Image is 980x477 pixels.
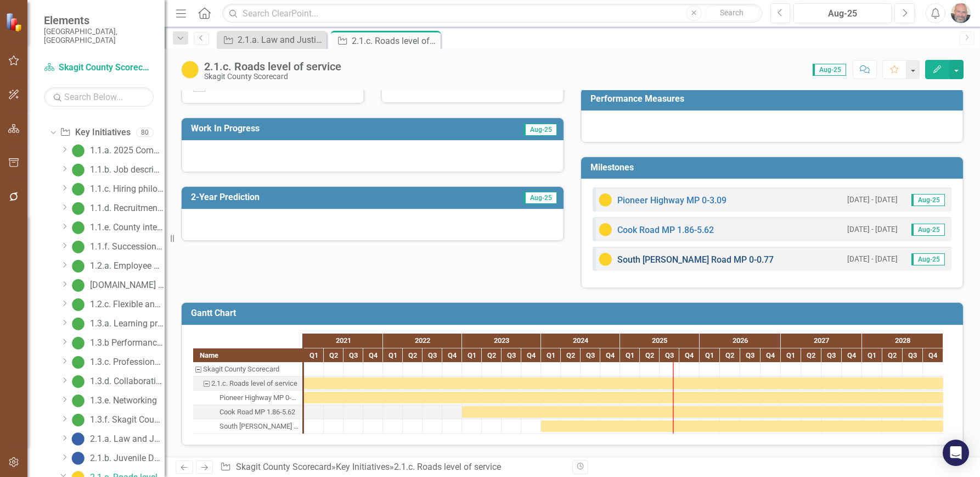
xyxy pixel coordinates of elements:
div: Q1 [304,348,324,363]
a: 1.1.d. Recruitment program [69,199,165,217]
span: Aug-25 [523,192,557,204]
div: 2.1.c. Roads level of service [204,60,341,73]
h3: 2-Year Prediction [191,192,435,202]
a: South [PERSON_NAME] Road MP 0-0.77 [617,254,774,265]
div: Task: Start date: 2024-01-01 End date: 2028-12-31 [541,420,943,432]
button: Aug-25 [793,3,892,23]
div: Q2 [403,348,423,363]
h3: Gantt Chart [191,308,958,318]
a: Pioneer Highway MP 0-3.09 [617,195,726,206]
div: 2023 [462,334,541,348]
div: Pioneer Highway MP 0-3.09 [193,391,302,405]
div: 2026 [700,334,781,348]
div: Q3 [423,348,442,363]
img: On Target [71,202,85,215]
img: On Target [71,298,85,311]
img: Ken Hansen [951,3,971,23]
a: 1.1.b. Job descriptions [69,161,165,179]
div: 1.1.b. Job descriptions [90,165,165,175]
div: Q1 [862,348,882,363]
img: ClearPoint Strategy [5,12,25,32]
div: 2.1.a. Law and Justice Campus [90,434,165,444]
div: Q3 [821,348,842,363]
div: » » [220,461,564,474]
div: 2.1.b. Juvenile Detention Facility [90,453,165,463]
small: [DATE] - [DATE] [847,195,898,205]
div: Pioneer Highway MP 0-3.09 [219,391,299,405]
div: 2.1.c. Roads level of service [211,376,297,391]
img: On Target [71,221,85,234]
div: Task: Start date: 2024-01-01 End date: 2028-12-31 [193,419,302,434]
button: Search [705,5,759,21]
div: Aug-25 [797,7,888,20]
div: 1.3.f. Skagit County WEESK Training [90,415,165,425]
div: Q4 [363,348,383,363]
a: Key Initiatives [60,126,130,139]
div: Q2 [801,348,821,363]
a: 2.1.b. Juvenile Detention Facility [69,450,165,467]
a: 1.3.c. Professional development program [69,353,165,371]
div: Q1 [620,348,640,363]
img: On Target [71,182,85,196]
small: [DATE] - [DATE] [847,254,898,264]
div: Skagit County Scorecard [193,362,302,376]
div: 1.3.a. Learning program [90,319,165,329]
div: 1.3.d. Collaboration project [90,376,165,386]
img: No Information [71,432,85,446]
div: 2021 [304,334,383,348]
span: Aug-25 [911,253,945,265]
div: Q2 [324,348,343,363]
div: Q3 [903,348,923,363]
div: 2027 [781,334,862,348]
div: South Laventure Road MP 0-0.77 [193,419,302,434]
div: Q1 [462,348,482,363]
a: 1.3.f. Skagit County WEESK Training [69,411,165,429]
div: Q2 [561,348,581,363]
div: Cook Road MP 1.86-5.62 [219,405,295,419]
a: [DOMAIN_NAME] Life Balance Policy [69,276,165,294]
div: 2.1.c. Roads level of service [193,376,302,391]
div: 1.3.c. Professional development program [90,357,165,367]
div: 2.1.c. Roads level of service [352,34,438,48]
small: [DATE] - [DATE] [847,224,898,235]
div: Q1 [383,348,403,363]
div: 2025 [620,334,700,348]
a: Cook Road MP 1.86-5.62 [617,225,714,235]
div: [DOMAIN_NAME] Life Balance Policy [90,280,165,290]
div: Q4 [761,348,781,363]
div: Task: Start date: 2021-01-01 End date: 2028-12-31 [193,391,302,405]
input: Search Below... [44,87,154,107]
img: Caution [599,193,612,207]
div: Q4 [442,348,462,363]
div: 1.1.e. County internship program [90,223,165,232]
div: Cook Road MP 1.86-5.62 [193,405,302,419]
a: 1.2.c. Flexible and Alternative Work Schedule Policy [69,296,165,313]
div: Q1 [700,348,720,363]
img: Caution [599,223,612,236]
div: Q3 [660,348,679,363]
div: Q4 [923,348,943,363]
h3: Performance Measures [590,94,958,104]
div: Q2 [482,348,502,363]
div: Task: Start date: 2021-01-01 End date: 2028-12-31 [193,376,302,391]
div: 1.1.a. 2025 Compensation Study [90,146,165,156]
span: Search [720,8,744,17]
div: Q3 [343,348,363,363]
div: 2.1.c. Roads level of service [394,462,501,472]
span: Aug-25 [911,194,945,206]
div: Q4 [679,348,700,363]
a: 2.1.a. Law and Justice Campus [219,33,324,47]
img: No Information [71,452,85,465]
div: Task: Start date: 2021-01-01 End date: 2028-12-31 [304,392,943,403]
img: On Target [71,259,85,273]
div: 80 [136,127,154,137]
div: 1.2.a. Employee Satisfaction Survey [90,261,165,271]
div: Skagit County Scorecard [204,73,341,81]
div: 1.2.c. Flexible and Alternative Work Schedule Policy [90,299,165,309]
div: Q3 [740,348,761,363]
a: Skagit County Scorecard [236,462,331,472]
a: 1.1.a. 2025 Compensation Study [69,142,165,159]
img: On Target [71,240,85,253]
img: On Target [71,279,85,292]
